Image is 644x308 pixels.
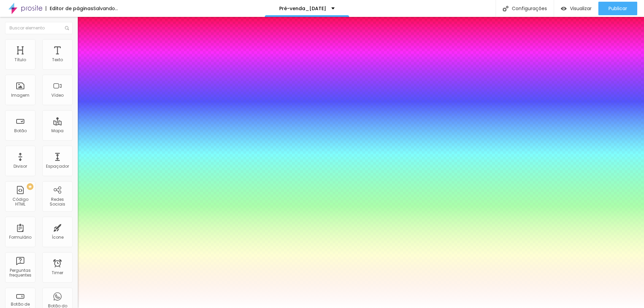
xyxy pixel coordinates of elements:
[561,6,567,11] img: view-1.svg
[9,235,31,240] div: Formulário
[52,57,63,62] div: Texto
[279,6,326,11] p: Pré-venda_[DATE]
[93,6,118,11] div: Salvando...
[14,164,27,169] div: Divisor
[14,128,27,133] div: Botão
[51,93,64,98] div: Vídeo
[65,26,69,30] img: Icone
[52,235,64,240] div: Ícone
[5,22,73,34] input: Buscar elemento
[15,57,26,62] div: Título
[11,93,29,98] div: Imagem
[46,6,93,11] div: Editor de páginas
[609,6,627,11] span: Publicar
[598,2,637,15] button: Publicar
[570,6,592,11] span: Visualizar
[503,6,508,11] img: Icone
[7,197,33,207] div: Código HTML
[7,268,33,278] div: Perguntas frequentes
[554,2,598,15] button: Visualizar
[52,270,63,275] div: Timer
[44,197,71,207] div: Redes Sociais
[51,128,64,133] div: Mapa
[46,164,69,169] div: Espaçador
